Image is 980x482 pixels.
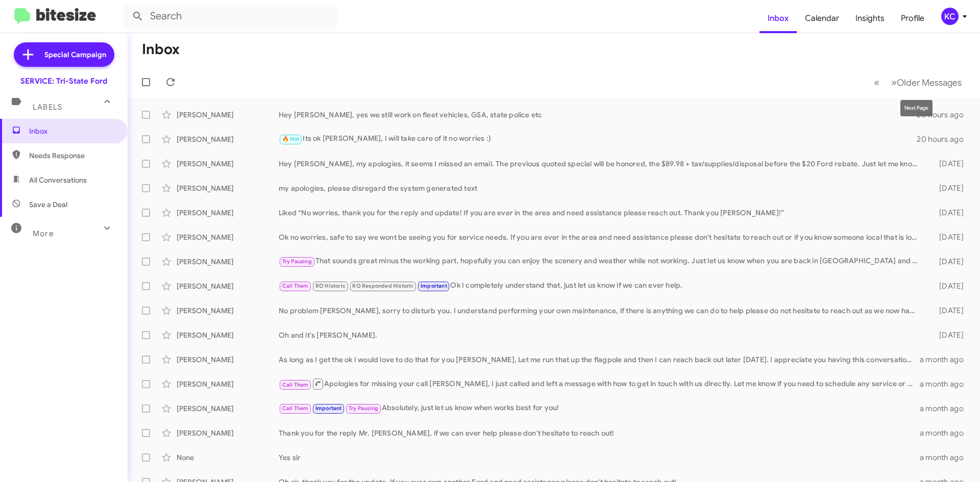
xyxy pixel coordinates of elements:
[279,256,923,267] div: That sounds great minus the working part, hopefully you can enjoy the scenery and weather while n...
[349,405,378,412] span: Try Pausing
[279,159,923,169] div: Hey [PERSON_NAME], my apologies, it seems I missed an email. The previous quoted special will be ...
[279,402,920,414] div: Absolutely, just let us know when works best for you!
[177,379,279,389] div: [PERSON_NAME]
[279,232,923,242] div: Ok no worries, safe to say we wont be seeing you for service needs. If you are ever in the area a...
[177,281,279,291] div: [PERSON_NAME]
[885,72,968,93] button: Next
[279,133,917,145] div: Its ok [PERSON_NAME], I will take care of it no worries :)
[279,110,917,120] div: Hey [PERSON_NAME], yes we still work on fleet vehicles, GSA, state police etc
[279,306,923,316] div: No problem [PERSON_NAME], sorry to disturb you. I understand performing your own maintenance, if ...
[279,428,920,438] div: Thank you for the reply Mr. [PERSON_NAME], if we can ever help please don't hesitate to reach out!
[177,110,279,120] div: [PERSON_NAME]
[33,103,62,112] span: Labels
[279,183,923,193] div: my apologies, please disregard the system generated text
[279,208,923,218] div: Liked “No worries, thank you for the reply and update! If you are ever in the area and need assis...
[44,49,106,60] span: Special Campaign
[20,76,107,86] div: SERVICE: Tri-State Ford
[421,283,447,289] span: Important
[759,4,797,33] a: Inbox
[177,208,279,218] div: [PERSON_NAME]
[917,110,972,120] div: 20 hours ago
[923,159,972,169] div: [DATE]
[279,280,923,292] div: Ok I completely understand that, just let us know if we can ever help.
[893,4,933,33] a: Profile
[923,330,972,340] div: [DATE]
[29,126,116,136] span: Inbox
[14,42,114,67] a: Special Campaign
[920,428,972,438] div: a month ago
[923,208,972,218] div: [DATE]
[897,77,962,88] span: Older Messages
[177,134,279,144] div: [PERSON_NAME]
[874,76,879,89] span: «
[282,283,309,289] span: Call Them
[352,283,413,289] span: RO Responded Historic
[29,199,67,210] span: Save a Deal
[177,183,279,193] div: [PERSON_NAME]
[282,136,300,142] span: 🔥 Hot
[891,76,897,89] span: »
[29,150,116,161] span: Needs Response
[282,382,309,388] span: Call Them
[33,229,54,238] span: More
[177,428,279,438] div: [PERSON_NAME]
[177,403,279,414] div: [PERSON_NAME]
[923,281,972,291] div: [DATE]
[868,72,886,93] button: Previous
[920,354,972,365] div: a month ago
[920,452,972,463] div: a month ago
[177,452,279,463] div: None
[279,354,920,365] div: As long as I get the ok I would love to do that for you [PERSON_NAME], Let me run that up the fla...
[177,306,279,316] div: [PERSON_NAME]
[933,8,969,25] button: KC
[920,403,972,414] div: a month ago
[797,4,847,33] a: Calendar
[279,452,920,463] div: Yes sir
[923,232,972,242] div: [DATE]
[177,354,279,365] div: [PERSON_NAME]
[282,258,312,265] span: Try Pausing
[917,134,972,144] div: 20 hours ago
[279,377,920,390] div: Apologies for missing your call [PERSON_NAME], I just called and left a message with how to get i...
[177,232,279,242] div: [PERSON_NAME]
[142,41,180,58] h1: Inbox
[177,159,279,169] div: [PERSON_NAME]
[177,257,279,267] div: [PERSON_NAME]
[279,330,923,340] div: Oh and it's [PERSON_NAME].
[847,4,893,33] a: Insights
[315,283,346,289] span: RO Historic
[315,405,342,412] span: Important
[29,175,87,185] span: All Conversations
[124,4,338,29] input: Search
[923,257,972,267] div: [DATE]
[923,183,972,193] div: [DATE]
[923,306,972,316] div: [DATE]
[282,405,309,412] span: Call Them
[868,72,968,93] nav: Page navigation example
[177,330,279,340] div: [PERSON_NAME]
[920,379,972,389] div: a month ago
[900,100,933,116] div: Next Page
[941,8,959,25] div: KC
